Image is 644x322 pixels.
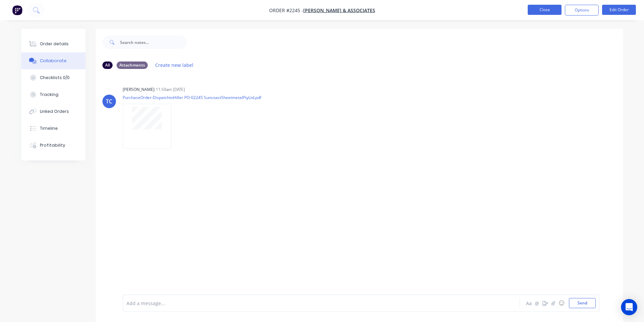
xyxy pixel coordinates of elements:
button: Timeline [21,120,86,137]
button: Aa [525,299,533,307]
div: [PERSON_NAME] [123,86,154,93]
span: Order #2245 - [269,7,303,14]
button: ☺ [557,299,566,307]
div: Attachments [117,61,148,69]
div: Timeline [40,125,58,131]
button: Checklists 0/0 [21,69,86,86]
div: All [102,61,113,69]
button: Send [569,298,596,308]
img: Factory [12,5,22,15]
a: [PERSON_NAME] & ASSOCIATES [303,7,375,14]
div: Tracking [40,92,58,98]
div: Collaborate [40,58,67,64]
button: Profitability [21,137,86,154]
button: Options [565,5,599,16]
input: Search notes... [120,35,187,49]
div: Profitability [40,142,65,148]
div: Open Intercom Messenger [621,299,637,315]
button: Linked Orders [21,103,86,120]
button: Edit Order [602,5,636,15]
button: Order details [21,35,86,52]
button: @ [533,299,541,307]
div: Order details [40,41,69,47]
div: Checklists 0/0 [40,75,70,81]
button: Tracking [21,86,86,103]
button: Collaborate [21,52,86,69]
button: Close [528,5,562,15]
div: TC [106,97,112,105]
p: PurchaseOrder-DispatchtoHiller PO-02245 SuncoastSheetmetalPtyLtd.pdf [123,95,261,100]
div: Linked Orders [40,108,69,115]
div: 11:50am [DATE] [156,86,185,93]
button: Create new label [152,60,197,70]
